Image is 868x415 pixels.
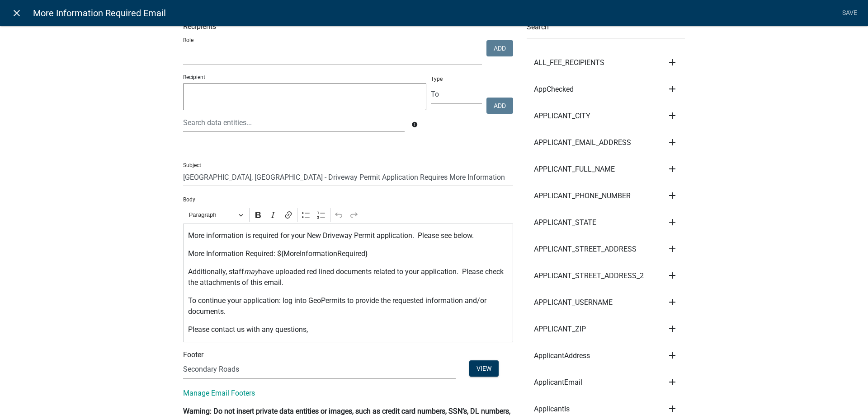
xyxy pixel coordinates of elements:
[667,84,678,94] i: add
[534,59,604,66] span: ALL_FEE_RECIPIENTS
[183,113,405,132] input: Search data entities...
[534,166,615,173] span: APPLICANT_FULL_NAME
[176,350,520,360] div: Footer
[244,267,258,276] i: may
[469,360,499,377] button: View
[534,406,570,413] span: ApplicantIs
[667,403,678,414] i: add
[667,270,678,281] i: add
[534,379,582,386] span: ApplicantEmail
[189,210,236,220] span: Paragraph
[183,224,513,342] div: Editor editing area: main. Press Alt+0 for help.
[411,121,418,128] i: info
[667,323,678,334] i: add
[667,190,678,201] i: add
[188,266,509,288] p: Additionally, staff have uploaded red lined documents related to your application. Please check t...
[838,5,861,22] a: Save
[183,206,513,223] div: Editor toolbar
[183,73,426,81] p: Recipient
[667,110,678,121] i: add
[431,76,443,82] label: Type
[534,272,644,280] span: APPLICANT_STREET_ADDRESS_2
[667,163,678,174] i: add
[185,208,247,222] button: Paragraph, Heading
[667,57,678,68] i: add
[534,326,586,333] span: APPLICANT_ZIP
[183,22,513,31] h6: Recipients
[667,350,678,361] i: add
[534,112,590,120] span: APPLICANT_CITY
[534,139,631,146] span: APPLICANT_EMAIL_ADDRESS
[534,192,631,200] span: APPLICANT_PHONE_NUMBER
[667,297,678,308] i: add
[188,230,509,241] p: More information is required for your New Driveway Permit application. Please see below.
[667,217,678,228] i: add
[33,4,166,22] span: More Information Required Email
[667,137,678,148] i: add
[486,98,513,114] button: Add
[183,197,195,202] label: Body
[183,389,255,397] a: Manage Email Footers
[188,324,509,335] p: Please contact us with any questions,
[667,243,678,254] i: add
[188,295,509,317] p: To continue your application: log into GeoPermits to provide the requested information and/or doc...
[11,8,22,19] i: close
[183,37,193,43] label: Role
[534,86,574,93] span: AppChecked
[534,299,613,306] span: APPLICANT_USERNAME
[534,219,596,226] span: APPLICANT_STATE
[534,352,590,359] span: ApplicantAddress
[667,377,678,387] i: add
[486,40,513,56] button: Add
[534,246,637,253] span: APPLICANT_STREET_ADDRESS
[188,248,509,259] p: More Information Required: ${MoreInformationRequired}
